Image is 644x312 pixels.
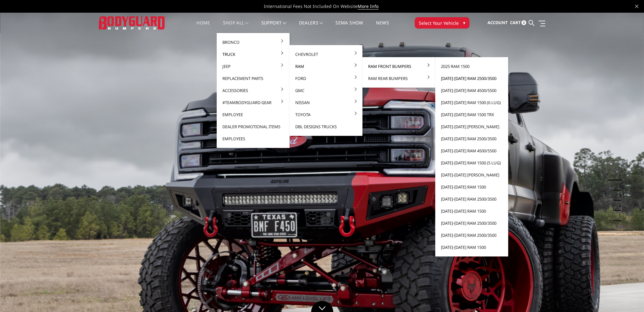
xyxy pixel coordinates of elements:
a: More Info [358,3,379,10]
a: Employee [219,109,287,121]
span: Account [487,20,507,25]
a: Ford [292,72,360,84]
a: Dealer Promotional Items [219,121,287,133]
a: [DATE]-[DATE] Ram 1500 (6 lug) [438,96,506,109]
a: [DATE]-[DATE] [PERSON_NAME] [438,169,506,181]
a: [DATE]-[DATE] Ram 1500 (5 lug) [438,157,506,169]
span: 0 [521,20,526,25]
a: Nissan [292,96,360,109]
span: Select Your Vehicle [419,20,459,26]
a: [DATE]-[DATE] Ram 2500/3500 [438,193,506,205]
a: Chevrolet [292,48,360,60]
a: Account [487,14,507,31]
a: [DATE]-[DATE] Ram 4500/5500 [438,145,506,157]
a: Truck [219,48,287,60]
span: Cart [510,20,520,25]
button: 4 of 5 [615,201,621,211]
a: Home [196,21,210,33]
a: Toyota [292,109,360,121]
a: [DATE]-[DATE] Ram 2500/3500 [438,217,506,229]
a: Bronco [219,36,287,48]
a: Jeep [219,60,287,72]
a: [DATE]-[DATE] Ram 2500/3500 [438,229,506,241]
a: [DATE]-[DATE] Ram 1500 [438,205,506,217]
a: Ram Front Bumpers [365,60,433,72]
button: 3 of 5 [615,190,621,201]
a: Support [261,21,286,33]
a: 2025 Ram 1500 [438,60,506,72]
span: ▾ [463,19,465,26]
button: 5 of 5 [615,211,621,221]
a: [DATE]-[DATE] Ram 2500/3500 [438,72,506,84]
a: shop all [223,21,249,33]
a: [DATE]-[DATE] [PERSON_NAME] [438,121,506,133]
a: Accessories [219,84,287,96]
a: [DATE]-[DATE] Ram 1500 [438,181,506,193]
a: Replacement Parts [219,72,287,84]
button: 1 of 5 [615,170,621,180]
a: News [376,21,389,33]
a: SEMA Show [335,21,363,33]
a: DBL Designs Trucks [292,121,360,133]
button: 2 of 5 [615,180,621,190]
a: Ram Rear Bumpers [365,72,433,84]
a: #TeamBodyguard Gear [219,96,287,109]
a: Click to Down [311,301,333,312]
a: [DATE]-[DATE] Ram 1500 TRX [438,109,506,121]
button: Select Your Vehicle [415,17,469,29]
a: Ram [292,60,360,72]
a: [DATE]-[DATE] Ram 1500 [438,241,506,253]
a: [DATE]-[DATE] Ram 4500/5500 [438,84,506,96]
a: Dealers [299,21,323,33]
a: Employees [219,133,287,145]
a: GMC [292,84,360,96]
a: [DATE]-[DATE] Ram 2500/3500 [438,133,506,145]
a: Cart 0 [510,14,526,31]
img: BODYGUARD BUMPERS [99,16,165,29]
